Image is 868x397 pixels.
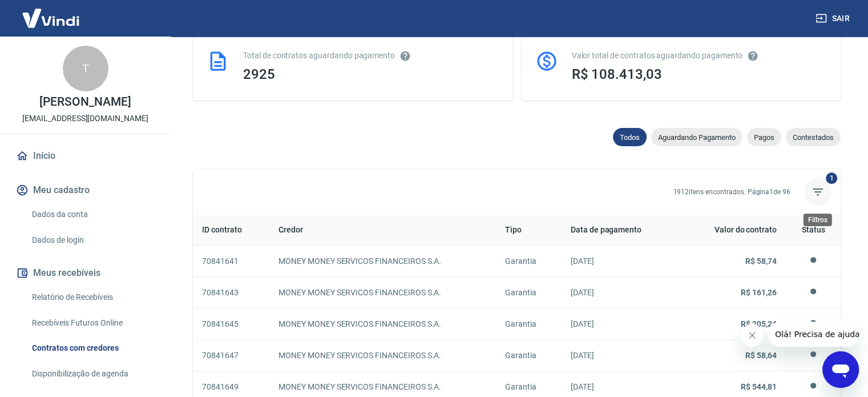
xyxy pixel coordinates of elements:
iframe: Botão para abrir a janela de mensagens [822,351,859,388]
a: Dados de login [27,228,157,252]
div: Aguardando Pagamento [651,128,742,146]
p: [DATE] [571,287,670,299]
span: Pagos [747,133,781,142]
strong: R$ 544,81 [741,382,777,391]
p: Garantia [505,350,552,362]
p: 70841641 [202,255,260,267]
span: Aguardando Pagamento [651,133,742,142]
a: Dados da conta [27,203,157,226]
p: [DATE] [571,255,670,267]
strong: R$ 161,26 [741,288,777,297]
div: Filtros [804,214,832,226]
div: Pagos [747,128,781,146]
span: Filtros [804,178,831,206]
p: MONEY MONEY SERVICOS FINANCEIROS S.A. [278,350,487,362]
p: MONEY MONEY SERVICOS FINANCEIROS S.A. [278,318,487,330]
a: Disponibilização de agenda [27,362,157,386]
a: Início [14,143,157,169]
div: Todos [613,128,647,146]
p: Garantia [505,318,552,330]
a: Recebíveis Futuros Online [27,311,157,335]
button: Meu cadastro [14,178,157,203]
p: 1912 itens encontrados. Página 1 de 96 [673,187,790,197]
svg: Esses contratos não se referem à Vindi, mas sim a outras instituições. [399,50,411,62]
th: Tipo [496,215,561,246]
p: [PERSON_NAME] [39,96,131,108]
a: Relatório de Recebíveis [27,286,157,309]
div: Valor total de contratos aguardando pagamento [572,50,827,62]
svg: O valor comprometido não se refere a pagamentos pendentes na Vindi e sim como garantia a outras i... [747,50,758,62]
th: Data de pagamento [562,215,679,246]
th: ID contrato [193,215,269,246]
img: Vindi [14,1,88,35]
p: Garantia [505,287,552,299]
p: MONEY MONEY SERVICOS FINANCEIROS S.A. [278,381,487,393]
p: [DATE] [571,318,670,330]
p: MONEY MONEY SERVICOS FINANCEIROS S.A. [278,287,487,299]
p: 70841649 [202,381,260,393]
p: [DATE] [571,350,670,362]
span: Todos [613,133,647,142]
button: Sair [813,8,854,29]
strong: R$ 58,64 [745,351,777,360]
span: R$ 108.413,03 [572,66,662,82]
th: Status [786,215,841,246]
p: Garantia [505,381,552,393]
div: 2925 [243,66,499,82]
p: 70841645 [202,318,260,330]
p: 70841647 [202,350,260,362]
div: T [63,46,108,91]
p: [DATE] [571,381,670,393]
div: Contestados [786,128,841,146]
span: Contestados [786,133,841,142]
th: Credor [269,215,496,246]
strong: R$ 58,74 [745,256,777,266]
span: 1 [826,173,837,184]
p: Garantia [505,255,552,267]
iframe: Fechar mensagem [741,324,764,347]
p: MONEY MONEY SERVICOS FINANCEIROS S.A. [278,255,487,267]
div: Total de contratos aguardando pagamento [243,50,499,62]
strong: R$ 205,24 [741,319,777,328]
p: 70841643 [202,287,260,299]
p: [EMAIL_ADDRESS][DOMAIN_NAME] [22,113,148,125]
th: Valor do contrato [679,215,786,246]
iframe: Mensagem da empresa [768,322,859,347]
a: Contratos com credores [27,336,157,360]
span: Olá! Precisa de ajuda? [7,8,96,17]
button: Meus recebíveis [14,260,157,286]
